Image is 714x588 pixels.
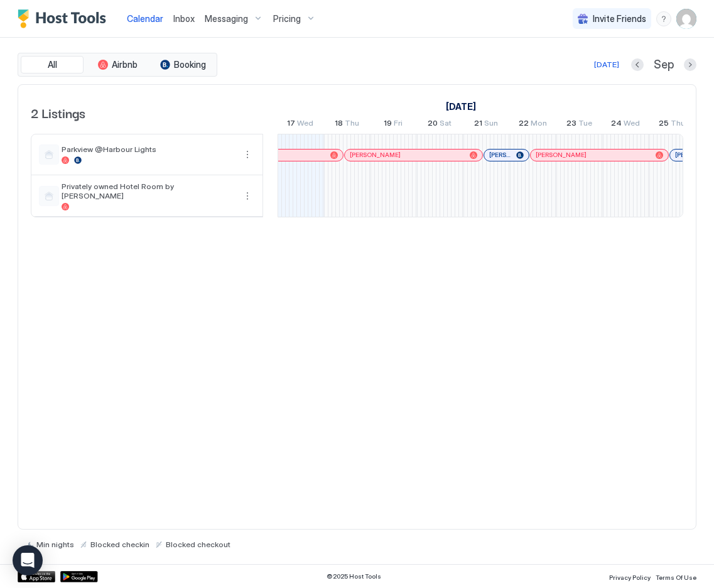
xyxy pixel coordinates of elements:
[18,9,112,28] a: Host Tools Logo
[112,59,138,70] span: Airbnb
[21,56,84,73] button: All
[62,182,235,200] span: Privately owned Hotel Room by [PERSON_NAME]
[332,116,362,134] a: September 18, 2025
[205,13,248,24] span: Messaging
[594,59,619,70] div: [DATE]
[48,59,57,70] span: All
[654,58,674,72] span: Sep
[151,56,214,73] button: Booking
[656,116,688,134] a: September 25, 2025
[60,571,98,582] a: Google Play Store
[631,58,644,71] button: Previous month
[425,116,455,134] a: September 20, 2025
[428,118,438,131] span: 20
[381,116,406,134] a: September 19, 2025
[675,151,697,159] span: [PERSON_NAME]
[676,9,696,29] div: User profile
[624,118,640,131] span: Wed
[611,118,622,131] span: 24
[659,118,669,131] span: 25
[174,59,206,70] span: Booking
[609,570,651,583] a: Privacy Policy
[284,116,316,134] a: September 17, 2025
[18,571,55,582] a: App Store
[531,118,547,131] span: Mon
[127,13,163,24] span: Calendar
[592,57,621,72] button: [DATE]
[440,118,452,131] span: Sat
[62,144,235,154] span: Parkview @Harbour Lights
[684,58,696,71] button: Next month
[273,13,301,24] span: Pricing
[18,53,217,77] div: tab-group
[563,116,595,134] a: September 23, 2025
[240,147,255,162] button: More options
[566,118,576,131] span: 23
[166,540,230,549] span: Blocked checkout
[173,13,195,24] span: Inbox
[240,147,255,162] div: menu
[345,118,359,131] span: Thu
[90,540,149,549] span: Blocked checkin
[489,151,511,159] span: [PERSON_NAME]
[443,97,479,116] a: September 2, 2025
[13,545,43,575] div: Open Intercom Messenger
[394,118,403,131] span: Fri
[287,118,295,131] span: 17
[656,11,671,26] div: menu
[36,540,74,549] span: Min nights
[519,118,529,131] span: 22
[335,118,343,131] span: 18
[656,570,696,583] a: Terms Of Use
[536,151,587,159] span: [PERSON_NAME]
[474,118,482,131] span: 21
[593,13,646,24] span: Invite Friends
[240,188,255,204] button: More options
[608,116,643,134] a: September 24, 2025
[384,118,392,131] span: 19
[31,103,85,122] span: 2 Listings
[471,116,501,134] a: September 21, 2025
[127,12,163,25] a: Calendar
[578,118,592,131] span: Tue
[656,574,696,581] span: Terms Of Use
[297,118,313,131] span: Wed
[516,116,550,134] a: September 22, 2025
[173,12,195,25] a: Inbox
[484,118,498,131] span: Sun
[86,56,149,73] button: Airbnb
[327,572,381,580] span: © 2025 Host Tools
[671,118,685,131] span: Thu
[350,151,401,159] span: [PERSON_NAME]
[609,574,651,581] span: Privacy Policy
[240,188,255,204] div: menu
